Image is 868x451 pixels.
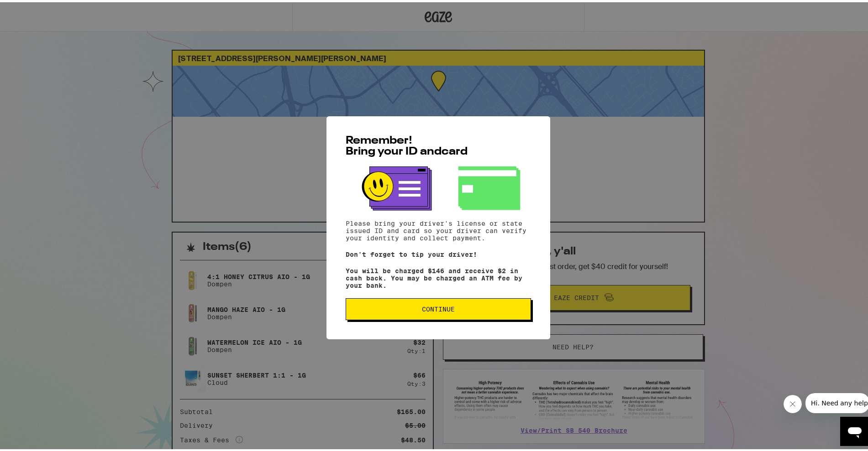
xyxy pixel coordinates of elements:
span: Continue [422,304,455,310]
span: Hi. Need any help? [5,6,66,14]
span: Remember! Bring your ID and card [346,133,468,155]
button: Continue [346,296,531,318]
p: Don't forget to tip your driver! [346,249,531,256]
iframe: Close message [784,393,802,411]
p: Please bring your driver's license or state issued ID and card so your driver can verify your ide... [346,218,531,239]
p: You will be charged $146 and receive $2 in cash back. You may be charged an ATM fee by your bank. [346,265,531,287]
